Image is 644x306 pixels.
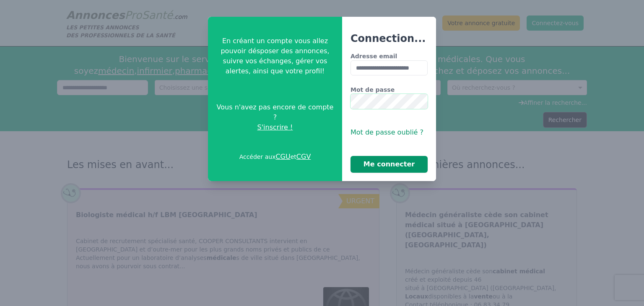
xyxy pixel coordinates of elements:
[275,153,290,161] a: CGU
[351,128,423,136] span: Mot de passe oublié ?
[351,32,428,45] h3: Connection...
[351,86,428,94] label: Mot de passe
[215,36,335,76] p: En créant un compte vous allez pouvoir désposer des annonces, suivre vos échanges, gérer vos aler...
[296,153,311,161] a: CGV
[351,156,428,173] button: Me connecter
[351,52,428,60] label: Adresse email
[257,122,293,132] span: S'inscrire !
[239,152,311,162] p: Accéder aux et
[215,102,335,122] span: Vous n'avez pas encore de compte ?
